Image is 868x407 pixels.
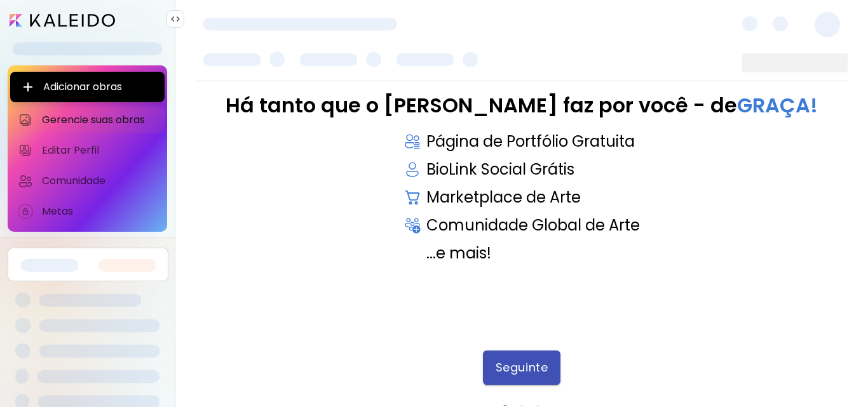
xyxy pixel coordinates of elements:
[403,161,421,178] img: icon
[10,138,165,163] a: Editar Perfil iconEditar Perfil
[42,205,157,218] span: Metas
[42,114,157,126] span: Gerencie suas obras
[18,173,33,189] img: Comunidade icon
[226,94,818,117] div: Há tanto que o [PERSON_NAME] faz por você - de
[170,14,180,24] img: collapse
[403,217,421,234] img: icon
[20,79,154,95] span: Adicionar obras
[483,350,560,385] button: Seguinte
[403,189,421,206] img: icon
[18,112,33,128] img: Gerencie suas obras icon
[403,161,640,178] div: BioLink Social Grátis
[496,361,548,375] span: Seguinte
[403,244,640,262] div: ...e mais!
[10,168,165,194] a: Comunidade iconComunidade
[403,189,640,206] div: Marketplace de Arte
[403,133,421,150] img: icon
[42,175,157,187] span: Comunidade
[18,143,33,158] img: Editar Perfil icon
[10,199,165,224] a: iconcompleteMetas
[737,91,818,119] span: GRAÇA!
[403,217,640,234] div: Comunidade Global de Arte
[42,144,157,157] span: Editar Perfil
[10,72,165,102] button: Adicionar obras
[10,107,165,133] a: Gerencie suas obras iconGerencie suas obras
[403,133,640,150] div: Página de Portfólio Gratuita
